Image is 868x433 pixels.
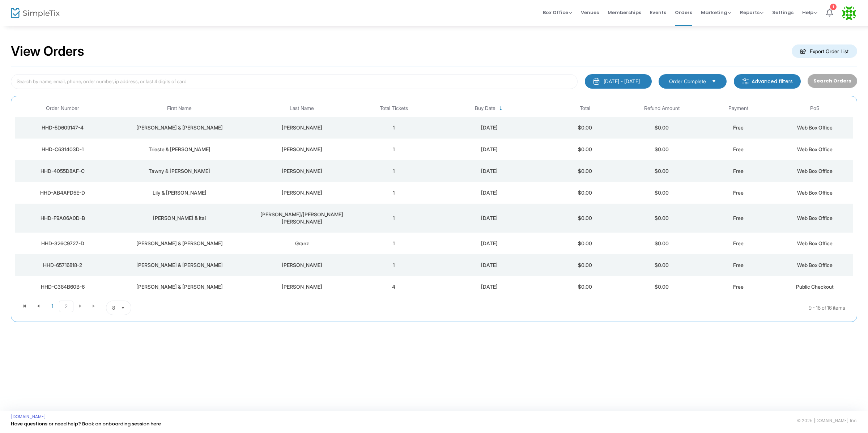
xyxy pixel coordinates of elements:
[112,262,247,269] div: Jaime & Brian
[797,418,857,424] span: © 2025 [DOMAIN_NAME] Inc.
[733,262,744,268] span: Free
[624,254,700,276] td: $0.00
[112,124,247,131] div: Dovi & Roni
[46,105,79,111] span: Order Number
[742,78,749,85] img: filter
[547,100,624,117] th: Total
[547,276,624,298] td: $0.00
[796,284,834,290] span: Public Checkout
[547,233,624,254] td: $0.00
[434,124,545,131] div: 8/17/2025
[624,160,700,182] td: $0.00
[17,189,109,196] div: HHD-AB4AFD5E-D
[547,117,624,139] td: $0.00
[701,9,731,16] span: Marketing
[624,182,700,204] td: $0.00
[624,204,700,233] td: $0.00
[356,233,432,254] td: 1
[356,254,432,276] td: 1
[733,168,744,174] span: Free
[543,9,572,16] span: Box Office
[356,182,432,204] td: 1
[434,215,545,222] div: 8/17/2025
[434,240,545,247] div: 8/17/2025
[250,262,354,269] div: Hansen
[250,146,354,153] div: Stern
[17,167,109,175] div: HHD-4055D8AF-C
[112,146,247,153] div: Trieste & David
[15,100,853,298] div: Data table
[581,3,599,22] span: Venues
[17,215,109,222] div: HHD-F9A06A0D-B
[797,124,833,131] span: Web Box Office
[624,117,700,139] td: $0.00
[624,276,700,298] td: $0.00
[18,301,31,311] span: Go to the first page
[290,105,314,111] span: Last Name
[675,3,692,22] span: Orders
[356,204,432,233] td: 1
[112,283,247,290] div: Karyn & Robert
[356,160,432,182] td: 1
[830,3,837,9] div: 1
[356,276,432,298] td: 4
[112,167,247,175] div: Tawny & David
[624,139,700,160] td: $0.00
[17,146,109,153] div: HHD-C631403D-1
[112,240,247,247] div: Kristine & Glenn
[45,301,59,311] span: Page 1
[112,215,247,222] div: Erica & Itai
[11,414,46,420] a: [DOMAIN_NAME]
[35,303,41,309] span: Go to the previous page
[434,167,545,175] div: 8/17/2025
[728,105,748,111] span: Payment
[797,262,833,268] span: Web Box Office
[547,139,624,160] td: $0.00
[356,139,432,160] td: 1
[434,283,545,290] div: 8/17/2025
[802,9,817,16] span: Help
[740,9,763,16] span: Reports
[624,100,700,117] th: Refund Amount
[250,189,354,196] div: Dulan
[733,146,744,152] span: Free
[17,240,109,247] div: HHD-326C9727-D
[59,301,73,312] span: Page 2
[17,262,109,269] div: HHD-65716818-2
[250,167,354,175] div: Krintzman
[250,211,354,225] div: Klein/Stern Klein
[772,3,793,22] span: Settings
[167,105,192,111] span: First Name
[650,3,666,22] span: Events
[547,254,624,276] td: $0.00
[709,77,719,85] button: Select
[498,106,504,111] span: Sortable
[593,78,600,85] img: monthly
[797,215,833,221] span: Web Box Office
[434,262,545,269] div: 8/17/2025
[250,124,354,131] div: Frances
[733,240,744,246] span: Free
[250,240,354,247] div: Granz
[356,117,432,139] td: 1
[203,301,845,315] kendo-pager-info: 9 - 16 of 16 items
[112,304,115,311] span: 8
[669,78,706,85] span: Order Complete
[585,74,652,89] button: [DATE] - [DATE]
[797,240,833,246] span: Web Box Office
[624,233,700,254] td: $0.00
[608,3,641,22] span: Memberships
[11,43,84,59] h2: View Orders
[22,303,27,309] span: Go to the first page
[797,190,833,196] span: Web Box Office
[31,301,45,311] span: Go to the previous page
[17,283,109,290] div: HHD-C384B60B-6
[797,146,833,152] span: Web Box Office
[797,168,833,174] span: Web Box Office
[733,124,744,131] span: Free
[810,105,820,111] span: PoS
[356,100,432,117] th: Total Tickets
[733,215,744,221] span: Free
[17,124,109,131] div: HHD-5D609147-4
[547,182,624,204] td: $0.00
